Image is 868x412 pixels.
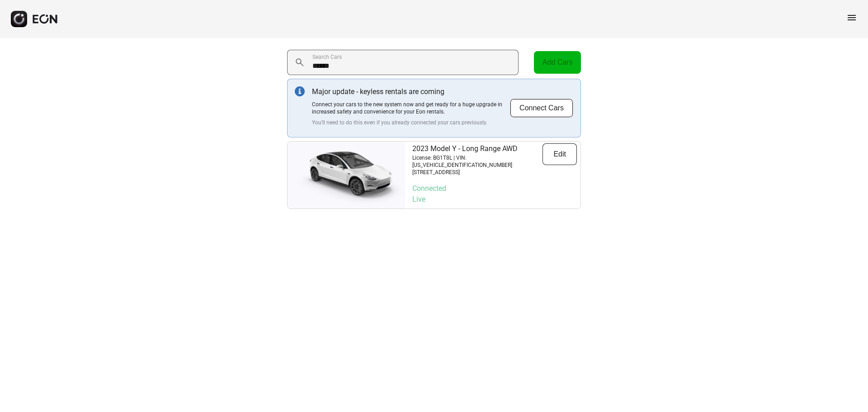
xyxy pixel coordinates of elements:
[312,119,510,126] p: You'll need to do this even if you already connected your cars previously.
[288,146,405,204] img: car
[312,53,342,61] label: Search Cars
[412,183,577,194] p: Connected
[295,86,305,96] img: info
[510,99,573,118] button: Connect Cars
[412,169,542,176] p: [STREET_ADDRESS]
[312,101,510,115] p: Connect your cars to the new system now and get ready for a huge upgrade in increased safety and ...
[312,86,510,97] p: Major update - keyless rentals are coming
[542,143,577,165] button: Edit
[412,143,542,154] p: 2023 Model Y - Long Range AWD
[412,154,542,169] p: License: BG1T8L | VIN: [US_VEHICLE_IDENTIFICATION_NUMBER]
[412,194,577,205] p: Live
[846,12,857,23] span: menu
